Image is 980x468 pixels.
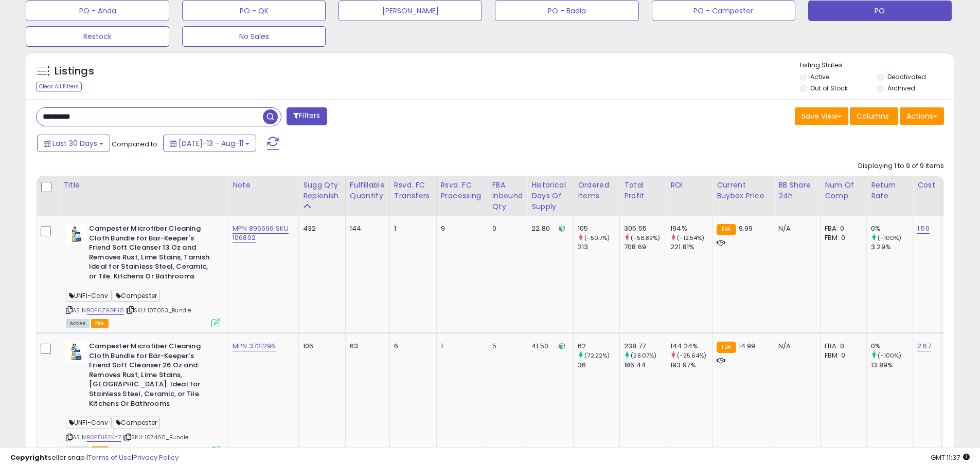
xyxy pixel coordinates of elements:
div: 13.89% [871,361,913,370]
div: FBA: 0 [825,342,859,351]
div: Current Buybox Price [717,180,770,201]
button: PO - Anda [26,1,169,21]
span: All listings currently available for purchase on Amazon [66,319,90,328]
span: FBA [91,319,109,328]
a: Privacy Policy [133,453,179,462]
div: FBM: 0 [825,233,859,242]
div: 0% [871,342,913,351]
div: 9 [441,224,480,233]
div: 3.29% [871,242,913,252]
button: [PERSON_NAME] [338,1,482,21]
a: B0F6Z9GFJ8 [87,306,124,315]
img: 41EbjVMHs7L._SL40_.jpg [66,224,86,245]
div: Num of Comp. [825,180,862,201]
th: Please note that this number is a calculation based on your required days of coverage and your ve... [299,176,346,216]
small: (-12.54%) [677,234,704,242]
a: MPN 896696 SKU 106802 [233,223,289,243]
label: Archived [887,84,915,92]
div: 194% [670,224,712,233]
div: 221.81% [670,242,712,252]
div: Clear All Filters [36,82,82,91]
div: 0% [871,224,913,233]
div: 144.24% [670,342,712,351]
div: 144 [350,224,382,233]
div: 41.50 [531,342,565,351]
div: 432 [303,224,337,233]
span: Columns [857,111,889,121]
small: (-100%) [878,234,901,242]
div: 1 [441,342,480,351]
div: 106 [303,342,337,351]
div: 708.69 [624,242,666,252]
div: 62 [578,342,619,351]
button: PO [808,1,952,21]
div: Rsvd. FC Transfers [394,180,432,201]
span: UNFI-Conv [66,290,112,302]
label: Deactivated [887,72,926,81]
small: (72.22%) [584,351,610,360]
div: ROI [670,180,708,191]
div: FBA: 0 [825,224,859,233]
strong: Copyright [10,453,48,462]
div: Return Rate [871,180,908,201]
div: 305.55 [624,224,666,233]
button: Restock [26,26,169,47]
b: Campester Microfiber Cleaning Cloth Bundle for Bar-Keeper's Friend Soft Cleanser 13 Oz and Remove... [89,224,214,284]
span: 9.99 [739,223,753,233]
div: 36 [578,361,619,370]
a: Terms of Use [88,453,132,462]
button: PO - Badia [495,1,638,21]
span: Campester [113,290,161,302]
div: Rsvd. FC Processing [441,180,484,201]
a: 1.50 [917,223,930,234]
button: [DATE]-13 - Aug-11 [163,135,256,152]
label: Active [810,72,829,81]
div: Sugg Qty Replenish [303,180,341,201]
p: Listing States: [800,61,954,70]
div: ASIN: [66,224,220,326]
button: PO - Campester [652,1,795,21]
a: 2.67 [917,341,931,351]
div: 238.77 [624,342,666,351]
span: 14.99 [739,341,756,351]
div: 5 [492,342,520,351]
div: N/A [778,224,812,233]
div: 63 [350,342,382,351]
span: | SKU: 107460_Bundle [123,433,188,441]
span: Last 30 Days [52,138,97,148]
img: 41caESH-uhL._SL40_.jpg [66,342,86,362]
a: B0FDJF2KY7 [87,433,121,442]
div: Total Profit [624,180,662,201]
small: (28.07%) [631,351,656,360]
small: (-50.7%) [584,234,610,242]
small: (-56.89%) [631,234,660,242]
small: (-25.64%) [677,351,706,360]
div: 22.80 [531,224,565,233]
small: (-100%) [878,351,901,360]
button: Save View [795,107,848,125]
span: Compared to: [112,139,159,149]
div: N/A [778,342,812,351]
label: Out of Stock [810,84,848,92]
button: Columns [850,107,898,125]
div: Ordered Items [578,180,615,201]
span: Campester [113,417,161,428]
button: Actions [900,107,944,125]
div: Note [233,180,294,191]
div: seller snap | | [10,453,179,463]
button: Filters [287,107,327,125]
span: UNFI-Conv [66,417,112,428]
h5: Listings [55,64,94,79]
span: 2025-09-11 11:37 GMT [931,453,970,462]
small: FBA [717,224,736,235]
div: Displaying 1 to 9 of 9 items [858,161,944,171]
div: 193.97% [670,361,712,370]
button: No Sales [182,26,326,47]
div: 213 [578,242,619,252]
span: | SKU: 107053_Bundle [126,306,191,314]
b: Campester Microfiber Cleaning Cloth Bundle for Bar-Keeper's Friend Soft Cleanser 26 Oz and. Remov... [89,342,214,411]
div: 186.44 [624,361,666,370]
div: 0 [492,224,520,233]
button: PO - QK [182,1,326,21]
div: Cost [917,180,937,191]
